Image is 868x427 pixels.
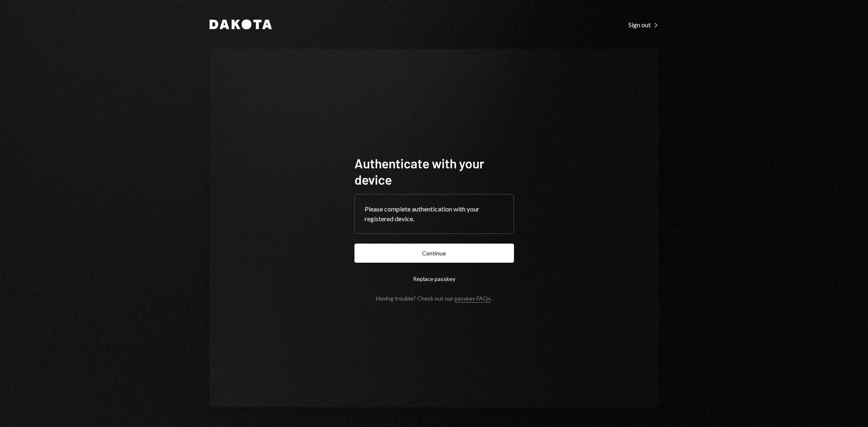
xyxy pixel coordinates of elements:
button: Replace passkey [354,269,514,288]
div: Sign out [628,21,659,29]
a: passkey FAQs [455,295,491,303]
div: Having trouble? Check out our . [376,295,492,302]
h1: Authenticate with your device [354,155,514,187]
a: Sign out [628,20,659,29]
button: Continue [354,244,514,263]
div: Please complete authentication with your registered device. [365,204,504,224]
